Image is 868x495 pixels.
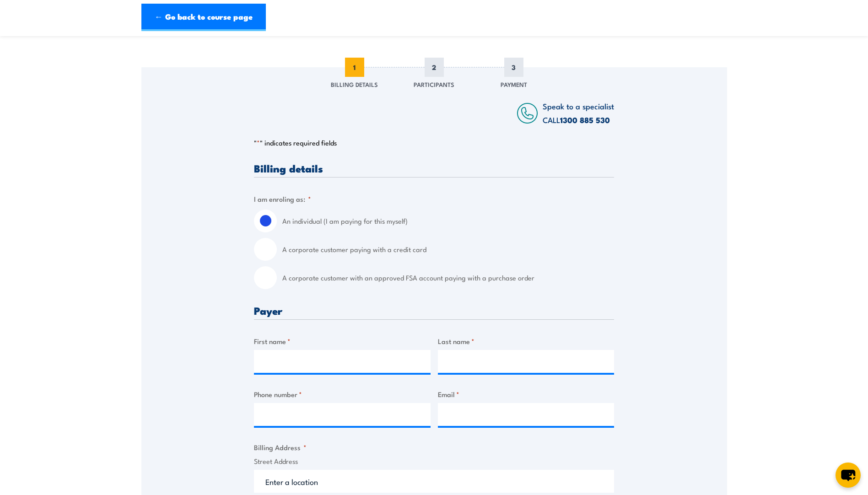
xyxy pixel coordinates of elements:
[254,138,614,147] p: " " indicates required fields
[141,4,266,31] a: ← Go back to course page
[254,456,614,467] label: Street Address
[282,238,614,261] label: A corporate customer paying with a credit card
[438,389,615,399] label: Email
[414,80,454,89] span: Participants
[345,58,364,77] span: 1
[504,58,523,77] span: 3
[254,336,431,346] label: First name
[254,442,307,452] legend: Billing Address
[254,163,614,173] h3: Billing details
[282,266,614,289] label: A corporate customer with an approved FSA account paying with a purchase order
[836,463,861,488] button: chat-button
[254,305,614,316] h3: Payer
[331,80,378,89] span: Billing Details
[254,470,614,493] input: Enter a location
[501,80,527,89] span: Payment
[543,100,614,125] span: Speak to a specialist CALL
[254,389,431,399] label: Phone number
[254,194,311,204] legend: I am enroling as:
[438,336,615,346] label: Last name
[425,58,444,77] span: 2
[560,114,610,126] a: 1300 885 530
[282,210,614,232] label: An individual (I am paying for this myself)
